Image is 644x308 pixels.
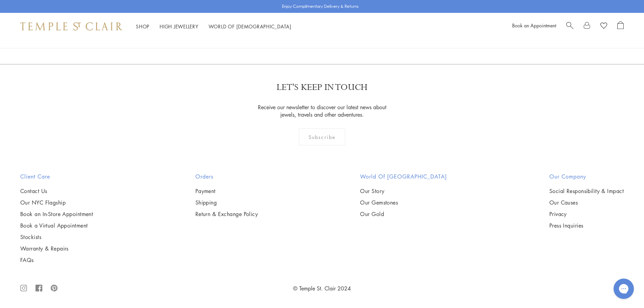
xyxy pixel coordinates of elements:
div: Subscribe [299,128,345,145]
nav: Main navigation [136,22,291,31]
a: Book a Virtual Appointment [20,222,93,229]
a: View Wishlist [600,21,607,31]
h2: Orders [195,172,258,181]
a: Social Responsibility & Impact [549,187,624,195]
a: Payment [195,187,258,195]
a: Stockists [20,233,93,241]
a: Our NYC Flagship [20,199,93,206]
a: © Temple St. Clair 2024 [293,285,351,292]
p: LET'S KEEP IN TOUCH [277,81,367,93]
a: Shipping [195,199,258,206]
iframe: Gorgias live chat messenger [610,276,637,301]
a: Our Gemstones [360,199,447,206]
a: Return & Exchange Policy [195,210,258,218]
a: Book an In-Store Appointment [20,210,93,218]
p: Enjoy Complimentary Delivery & Returns [282,3,359,10]
a: High JewelleryHigh Jewellery [160,23,198,30]
h2: Our Company [549,172,624,181]
a: Open Shopping Bag [617,21,624,31]
a: Contact Us [20,187,93,195]
p: Receive our newsletter to discover our latest news about jewels, travels and other adventures. [254,103,390,118]
h2: Client Care [20,172,93,181]
h2: World of [GEOGRAPHIC_DATA] [360,172,447,181]
a: Search [566,21,573,31]
a: Warranty & Repairs [20,245,93,252]
img: Temple St. Clair [20,22,122,30]
a: Privacy [549,210,624,218]
a: FAQs [20,256,93,264]
a: ShopShop [136,23,149,30]
a: Our Causes [549,199,624,206]
a: Our Gold [360,210,447,218]
a: Our Story [360,187,447,195]
a: Book an Appointment [512,22,556,29]
a: World of [DEMOGRAPHIC_DATA]World of [DEMOGRAPHIC_DATA] [209,23,291,30]
a: Press Inquiries [549,222,624,229]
